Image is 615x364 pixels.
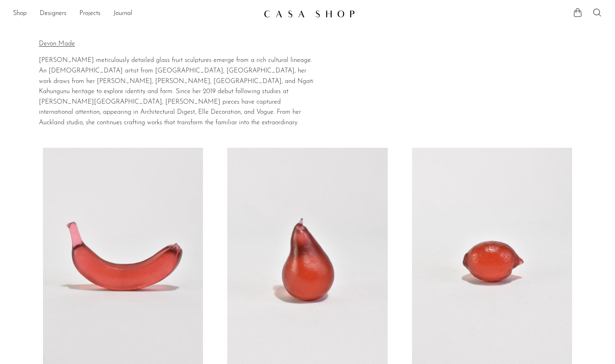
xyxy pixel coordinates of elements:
a: Projects [79,9,100,19]
a: Journal [113,9,132,19]
p: Devon Made [39,39,316,49]
p: [PERSON_NAME] meticulously detailed glass fruit sculptures emerge from a rich cultural lineage. A... [39,55,316,128]
ul: NEW HEADER MENU [13,7,257,21]
nav: Desktop navigation [13,7,257,21]
a: Designers [40,9,66,19]
a: Shop [13,9,27,19]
